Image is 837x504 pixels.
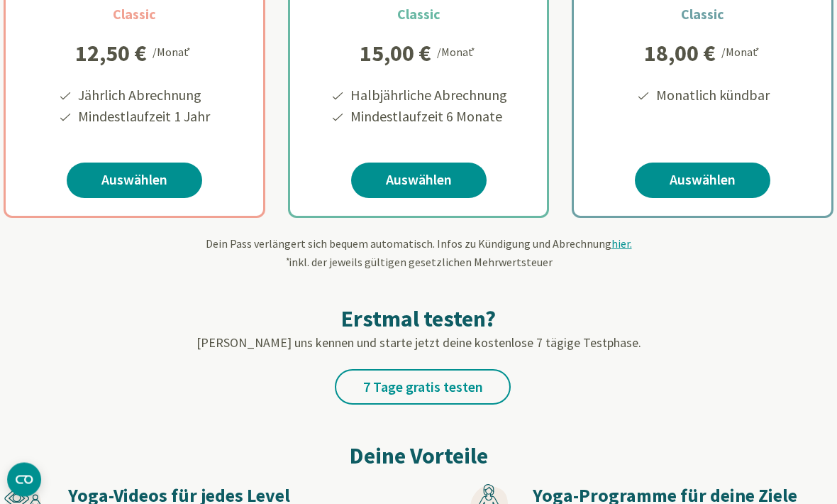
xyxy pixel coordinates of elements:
a: Auswählen [635,163,770,199]
li: Mindestlaufzeit 1 Jahr [76,106,210,128]
li: Monatlich kündbar [654,85,770,106]
h2: Erstmal testen? [4,305,833,334]
a: Auswählen [351,163,487,199]
div: /Monat [721,43,762,61]
h3: Classic [397,4,440,26]
div: /Monat [153,43,193,61]
p: [PERSON_NAME] uns kennen und starte jetzt deine kostenlose 7 tägige Testphase. [4,334,833,353]
div: /Monat [437,43,477,61]
li: Mindestlaufzeit 6 Monate [348,106,507,128]
div: 12,50 € [75,43,147,65]
h2: Deine Vorteile [4,439,833,473]
button: CMP-Widget öffnen [7,463,41,497]
li: Halbjährliche Abrechnung [348,85,507,106]
h3: Classic [113,4,156,26]
a: Auswählen [67,163,202,199]
a: 7 Tage gratis testen [335,370,511,405]
span: inkl. der jeweils gültigen gesetzlichen Mehrwertsteuer [284,256,553,270]
div: 15,00 € [360,43,431,65]
li: Jährlich Abrechnung [76,85,210,106]
span: hier. [611,237,632,251]
div: Dein Pass verlängert sich bequem automatisch. Infos zu Kündigung und Abrechnung [4,236,833,271]
div: 18,00 € [644,43,716,65]
h3: Classic [681,4,724,26]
